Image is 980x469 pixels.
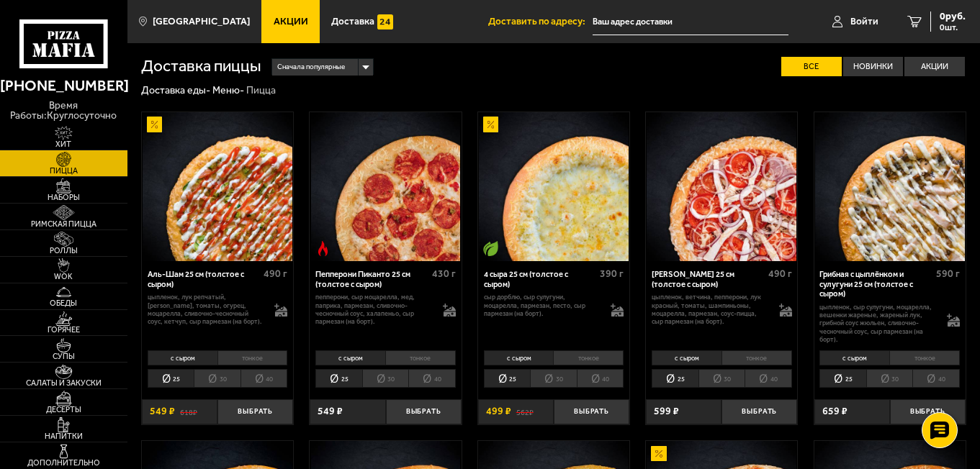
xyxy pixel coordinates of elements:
span: 499 ₽ [486,406,511,416]
li: 25 [315,369,362,388]
a: Меню- [212,84,244,96]
li: тонкое [721,350,792,365]
li: 40 [577,369,624,388]
img: Пепперони Пиканто 25 см (толстое с сыром) [311,112,461,262]
li: с сыром [484,350,554,365]
a: АкционныйАль-Шам 25 см (толстое с сыром) [142,112,293,262]
img: Акционный [483,117,498,132]
li: 25 [148,369,194,388]
img: Акционный [651,446,666,461]
li: тонкое [385,350,456,365]
li: 25 [819,369,866,388]
span: Акции [274,17,308,27]
a: АкционныйВегетарианское блюдо4 сыра 25 см (толстое с сыром) [478,112,629,262]
div: Грибная с цыплёнком и сулугуни 25 см (толстое с сыром) [819,270,932,299]
div: 4 сыра 25 см (толстое с сыром) [484,270,597,289]
button: Выбрать [217,399,293,424]
li: 40 [912,369,960,388]
img: 4 сыра 25 см (толстое с сыром) [479,112,629,262]
a: Доставка еды- [141,84,210,96]
span: 0 руб. [940,12,966,22]
span: 549 ₽ [318,406,343,416]
li: 30 [530,369,577,388]
input: Ваш адрес доставки [593,9,788,35]
div: Пицца [246,84,276,97]
img: Острое блюдо [315,241,331,256]
p: цыпленок, лук репчатый, [PERSON_NAME], томаты, огурец, моцарелла, сливочно-чесночный соус, кетчуп... [148,293,264,325]
s: 618 ₽ [180,406,197,416]
li: тонкое [553,350,624,365]
a: Острое блюдоПепперони Пиканто 25 см (толстое с сыром) [310,112,461,262]
span: 599 ₽ [654,406,679,416]
img: Акционный [147,117,162,132]
div: Аль-Шам 25 см (толстое с сыром) [148,270,261,289]
img: Вегетарианское блюдо [483,241,498,256]
img: Грибная с цыплёнком и сулугуни 25 см (толстое с сыром) [815,112,965,262]
p: цыпленок, сыр сулугуни, моцарелла, вешенки жареные, жареный лук, грибной соус Жюльен, сливочно-че... [819,303,936,344]
div: [PERSON_NAME] 25 см (толстое с сыром) [652,270,765,289]
span: Доставить по адресу: [488,17,593,27]
button: Выбрать [386,399,462,424]
span: 490 г [768,268,792,280]
span: 590 г [936,268,960,280]
s: 562 ₽ [516,406,534,416]
span: 390 г [600,268,624,280]
button: Выбрать [554,399,629,424]
li: 40 [745,369,792,388]
label: Все [781,57,842,76]
h1: Доставка пиццы [141,58,261,75]
button: Выбрать [721,399,797,424]
img: 15daf4d41897b9f0e9f617042186c801.svg [377,14,392,29]
p: цыпленок, ветчина, пепперони, лук красный, томаты, шампиньоны, моцарелла, пармезан, соус-пицца, с... [652,293,768,325]
img: Петровская 25 см (толстое с сыром) [647,112,796,262]
li: с сыром [148,350,217,365]
p: сыр дорблю, сыр сулугуни, моцарелла, пармезан, песто, сыр пармезан (на борт). [484,293,601,317]
span: 430 г [432,268,456,280]
span: 0 шт. [940,23,966,32]
li: с сыром [819,350,889,365]
span: Сначала популярные [277,58,345,77]
li: с сыром [315,350,385,365]
p: пепперони, сыр Моцарелла, мед, паприка, пармезан, сливочно-чесночный соус, халапеньо, сыр пармеза... [315,293,432,325]
li: 25 [484,369,531,388]
li: 30 [866,369,913,388]
span: [GEOGRAPHIC_DATA] [153,17,250,27]
img: Аль-Шам 25 см (толстое с сыром) [143,112,292,262]
li: 40 [240,369,288,388]
span: 549 ₽ [150,406,175,416]
li: с сыром [652,350,721,365]
label: Новинки [843,57,904,76]
li: тонкое [217,350,288,365]
li: 30 [194,369,240,388]
span: Войти [850,17,878,27]
li: 40 [408,369,456,388]
span: 490 г [264,268,287,280]
li: 30 [698,369,745,388]
li: 30 [362,369,409,388]
a: Петровская 25 см (толстое с сыром) [646,112,797,262]
span: 659 ₽ [822,406,848,416]
li: тонкое [889,350,960,365]
button: Выбрать [890,399,966,424]
div: Пепперони Пиканто 25 см (толстое с сыром) [315,270,428,289]
a: Грибная с цыплёнком и сулугуни 25 см (толстое с сыром) [814,112,966,262]
li: 25 [652,369,698,388]
span: Доставка [331,17,374,27]
label: Акции [904,57,965,76]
